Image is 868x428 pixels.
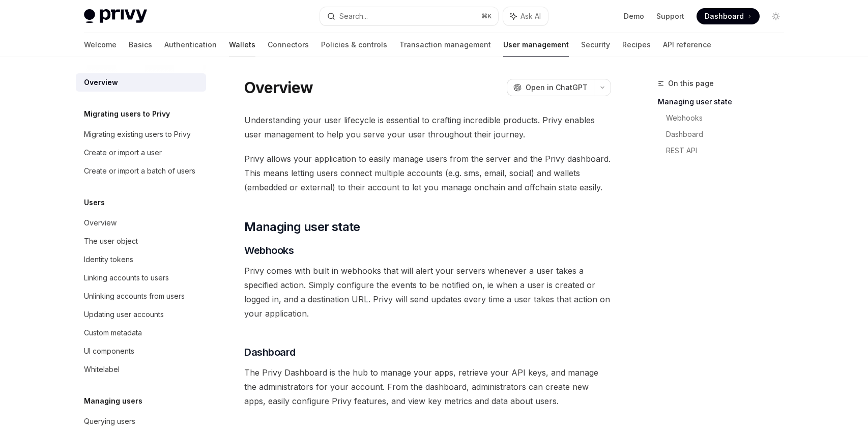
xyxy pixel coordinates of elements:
[244,243,294,258] span: Webhooks
[624,11,644,21] a: Demo
[84,290,185,302] div: Unlinking accounts from users
[76,214,206,232] a: Overview
[581,33,610,57] a: Security
[84,196,105,209] h5: Users
[244,78,313,97] h1: Overview
[268,33,309,57] a: Connectors
[663,33,711,57] a: API reference
[658,94,792,110] a: Managing user state
[84,395,142,407] h5: Managing users
[84,33,117,57] a: Welcome
[768,8,784,24] button: Toggle dark mode
[84,415,135,427] div: Querying users
[76,269,206,287] a: Linking accounts to users
[622,33,651,57] a: Recipes
[76,162,206,180] a: Create or import a batch of users
[229,33,255,57] a: Wallets
[76,342,206,360] a: UI components
[503,33,569,57] a: User management
[164,33,217,57] a: Authentication
[84,363,120,376] div: Whitelabel
[666,110,792,126] a: Webhooks
[520,11,541,21] span: Ask AI
[503,7,548,25] button: Ask AI
[76,305,206,324] a: Updating user accounts
[244,264,611,321] span: Privy comes with built in webhooks that will alert your servers whenever a user takes a specified...
[321,33,387,57] a: Policies & controls
[84,272,169,284] div: Linking accounts to users
[84,253,133,266] div: Identity tokens
[84,76,118,89] div: Overview
[705,11,744,21] span: Dashboard
[84,165,195,177] div: Create or import a batch of users
[244,219,360,235] span: Managing user state
[320,7,498,25] button: Search...⌘K
[399,33,491,57] a: Transaction management
[481,12,492,20] span: ⌘ K
[84,217,117,229] div: Overview
[76,287,206,305] a: Unlinking accounts from users
[84,308,164,321] div: Updating user accounts
[129,33,152,57] a: Basics
[76,250,206,269] a: Identity tokens
[76,144,206,162] a: Create or import a user
[697,8,760,24] a: Dashboard
[84,147,162,159] div: Create or import a user
[84,327,142,339] div: Custom metadata
[656,11,684,21] a: Support
[526,82,588,93] span: Open in ChatGPT
[244,345,296,359] span: Dashboard
[84,108,170,120] h5: Migrating users to Privy
[339,10,368,22] div: Search...
[507,79,594,96] button: Open in ChatGPT
[84,345,134,357] div: UI components
[244,113,611,141] span: Understanding your user lifecycle is essential to crafting incredible products. Privy enables use...
[84,128,191,140] div: Migrating existing users to Privy
[76,232,206,250] a: The user object
[84,235,138,247] div: The user object
[244,365,611,408] span: The Privy Dashboard is the hub to manage your apps, retrieve your API keys, and manage the admini...
[76,73,206,92] a: Overview
[668,77,714,90] span: On this page
[666,126,792,142] a: Dashboard
[76,125,206,144] a: Migrating existing users to Privy
[666,142,792,159] a: REST API
[244,152,611,194] span: Privy allows your application to easily manage users from the server and the Privy dashboard. Thi...
[76,324,206,342] a: Custom metadata
[76,360,206,379] a: Whitelabel
[84,9,147,23] img: light logo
